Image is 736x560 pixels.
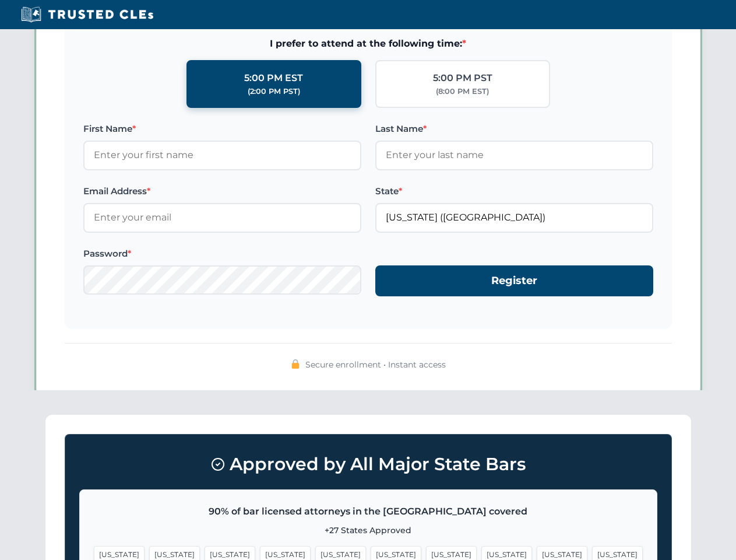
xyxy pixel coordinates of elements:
[83,141,361,170] input: Enter your first name
[94,524,643,537] p: +27 States Approved
[375,122,653,136] label: Last Name
[79,449,657,480] h3: Approved by All Major State Bars
[83,247,361,261] label: Password
[83,122,361,136] label: First Name
[291,359,300,369] img: 🔒
[17,6,157,23] img: Trusted CLEs
[375,203,653,232] input: Florida (FL)
[83,36,653,51] span: I prefer to attend at the following time:
[375,141,653,170] input: Enter your last name
[244,71,303,86] div: 5:00 PM EST
[248,86,300,97] div: (2:00 PM PST)
[433,71,492,86] div: 5:00 PM PST
[436,86,489,97] div: (8:00 PM EST)
[83,184,361,198] label: Email Address
[305,358,446,371] span: Secure enrollment • Instant access
[83,203,361,232] input: Enter your email
[94,504,643,519] p: 90% of bar licensed attorneys in the [GEOGRAPHIC_DATA] covered
[375,265,653,296] button: Register
[375,184,653,198] label: State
